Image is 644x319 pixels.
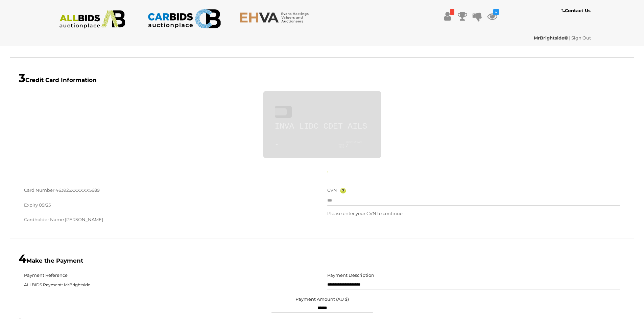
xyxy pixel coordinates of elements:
[239,12,313,23] img: EHVA.com.au
[327,186,337,194] label: CVN
[327,273,374,277] h5: Payment Description
[56,10,129,29] img: ALLBIDS.com.au
[487,10,497,22] a: 4
[493,9,499,15] i: 4
[295,297,349,301] label: Payment Amount (AU $)
[443,10,453,22] a: !
[534,35,569,41] a: MrBrightside
[275,123,369,131] div: INVA LIDC CDET AILS
[39,202,51,208] span: 09/25
[562,7,592,15] a: Contact Us
[19,77,97,83] b: Credit Card Information
[55,187,100,193] span: 463925XXXXXX5689
[19,71,25,85] span: 3
[327,210,620,217] p: Please enter your CVN to continue.
[24,216,64,223] label: Cardholder Name
[19,251,26,266] span: 4
[24,186,54,194] label: Card Number
[340,188,346,193] img: Help
[275,141,339,148] div: -
[571,35,591,41] a: Sign Out
[24,280,317,290] span: ALLBIDS Payment: MrBrightside
[24,273,68,277] h5: Payment Reference
[346,141,369,148] div: /
[19,257,83,264] b: Make the Payment
[147,7,221,31] img: CARBIDS.com.au
[24,201,38,209] label: Expiry
[534,35,568,41] strong: MrBrightside
[562,8,591,13] b: Contact Us
[65,217,103,222] span: [PERSON_NAME]
[450,9,454,15] i: !
[569,35,570,41] span: |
